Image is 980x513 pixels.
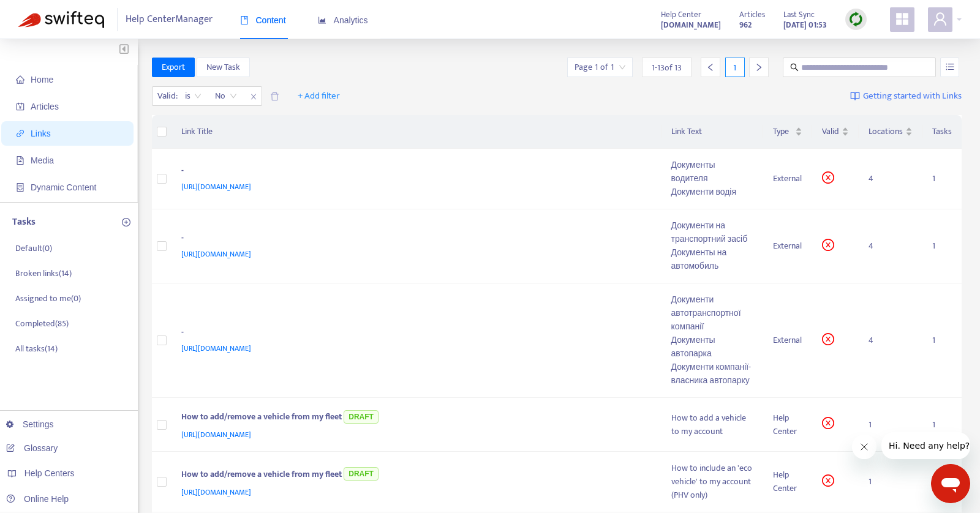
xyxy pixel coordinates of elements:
[671,293,753,334] div: Документи автотранспортної компанії
[6,443,58,453] a: Glossary
[822,239,834,251] span: close-circle
[270,92,279,101] span: delete
[181,181,251,193] span: [URL][DOMAIN_NAME]
[859,115,922,149] th: Locations
[922,398,962,452] td: 1
[671,411,753,438] div: How to add a vehicle to my account
[739,8,765,21] span: Articles
[933,12,948,26] span: user
[922,115,962,149] th: Tasks
[16,156,24,165] span: file-image
[725,58,745,77] div: 1
[773,468,802,495] div: Help Center
[181,342,251,354] span: [URL][DOMAIN_NAME]
[181,248,251,260] span: [URL][DOMAIN_NAME]
[773,411,802,438] div: Help Center
[931,464,970,503] iframe: Button to launch messaging window
[671,462,753,502] div: How to include an 'eco vehicle' to my account (PHV only)
[16,75,24,84] span: home
[661,18,721,32] strong: [DOMAIN_NAME]
[671,159,753,185] div: Документы водителя
[706,63,715,72] span: left
[822,474,834,487] span: close-circle
[31,182,96,192] span: Dynamic Content
[881,432,970,459] iframe: Message from company
[16,102,24,111] span: account-book
[15,242,52,255] p: Default ( 0 )
[181,429,251,441] span: [URL][DOMAIN_NAME]
[859,398,922,452] td: 1
[246,89,262,104] span: close
[671,219,753,246] div: Документи на транспортний засіб
[671,361,753,388] div: Документи компанії-власника автопарку
[18,11,104,28] img: Swifteq
[122,218,130,227] span: plus-circle
[790,63,799,72] span: search
[240,16,249,24] span: book
[181,408,647,428] div: How to add/remove a vehicle from my fleet
[206,61,240,74] span: New Task
[922,149,962,209] td: 1
[773,172,802,185] div: External
[822,125,839,138] span: Valid
[31,155,54,165] span: Media
[783,18,827,32] strong: [DATE] 01:53
[15,317,69,330] p: Completed ( 85 )
[181,164,647,180] div: -
[940,58,959,77] button: unordered-list
[822,171,834,184] span: close-circle
[197,58,250,77] button: New Task
[922,452,962,512] td: 1
[12,215,36,230] p: Tasks
[318,16,326,24] span: area-chart
[783,8,815,21] span: Last Sync
[6,494,69,504] a: Online Help
[181,486,251,498] span: [URL][DOMAIN_NAME]
[661,18,721,32] a: [DOMAIN_NAME]
[852,435,876,459] iframe: Close message
[31,75,53,84] span: Home
[16,129,24,138] span: link
[153,87,179,105] span: Valid :
[181,465,647,485] div: How to add/remove a vehicle from my fleet
[763,115,812,149] th: Type
[652,61,682,74] span: 1 - 13 of 13
[215,87,237,105] span: No
[162,61,185,74] span: Export
[344,467,379,481] span: DRAFT
[344,410,379,424] span: DRAFT
[869,125,903,138] span: Locations
[671,246,753,273] div: Документы на автомобиль
[773,239,802,253] div: External
[671,334,753,361] div: Документы автопарка
[822,333,834,345] span: close-circle
[181,326,647,342] div: -
[661,8,701,21] span: Help Center
[863,89,962,103] span: Getting started with Links
[298,89,340,103] span: + Add filter
[922,283,962,398] td: 1
[24,468,75,478] span: Help Centers
[922,209,962,283] td: 1
[812,115,859,149] th: Valid
[822,417,834,429] span: close-circle
[318,15,368,25] span: Analytics
[6,419,54,429] a: Settings
[859,283,922,398] td: 4
[15,292,81,305] p: Assigned to me ( 0 )
[850,86,962,106] a: Getting started with Links
[850,91,860,101] img: image-link
[773,334,802,347] div: External
[15,342,58,355] p: All tasks ( 14 )
[152,58,195,77] button: Export
[15,267,72,280] p: Broken links ( 14 )
[859,209,922,283] td: 4
[185,87,202,105] span: is
[859,452,922,512] td: 1
[895,12,910,26] span: appstore
[171,115,661,149] th: Link Title
[661,115,763,149] th: Link Text
[181,231,647,247] div: -
[773,125,793,138] span: Type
